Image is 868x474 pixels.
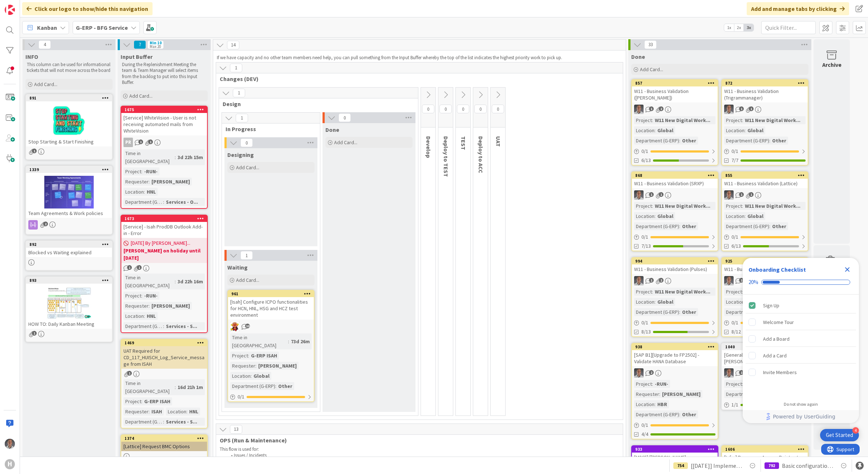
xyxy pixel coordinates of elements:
[121,215,208,333] a: 1673[Service] - Isah ProdDB Outlook Add-in - Error[DATE] By [PERSON_NAME]...[PERSON_NAME] on holi...
[632,368,718,378] div: PS
[127,371,132,376] span: 1
[149,302,150,310] span: :
[680,222,698,230] div: Other
[680,410,698,418] div: Other
[121,106,208,209] a: 1675[Service] WhiteVision - User is not receiving automated mails from WhiteVisionPRTime in [GEOG...
[724,116,742,124] div: Project
[632,147,718,156] div: 0/1
[275,382,276,390] span: :
[248,352,249,360] span: :
[634,276,644,285] img: PS
[724,288,742,296] div: Project
[123,247,205,262] b: [PERSON_NAME] on holiday until [DATE]
[763,335,790,343] div: Add a Board
[722,86,808,102] div: W11 - Business Validation (Trigrammanager)
[739,370,744,375] span: 1
[230,322,240,331] img: LC
[632,344,718,366] div: 938[SAP B1][Upgrade to FP2502] - Validate HANA Database
[725,344,808,349] div: 1040
[731,242,741,250] span: 6/13
[236,277,259,283] span: Add Card...
[632,86,718,102] div: W11 - Business Validation ([PERSON_NAME])
[640,66,663,73] span: Add Card...
[26,277,112,284] div: 893
[724,202,742,210] div: Project
[653,288,712,296] div: W11 New Digital Work...
[26,137,112,146] div: Stop Starting & Start Finishing
[228,322,314,331] div: LC
[749,265,806,274] div: Onboarding Checklist
[123,322,163,330] div: Department (G-ERP)
[769,222,770,230] span: :
[722,276,808,285] div: PS
[634,308,679,316] div: Department (G-ERP)
[141,292,142,300] span: :
[631,79,718,166] a: 857W11 - Business Validation ([PERSON_NAME])PSProject:W11 New Digital Work...Location:GlobalDepar...
[763,368,797,377] div: Invite Members
[722,318,808,327] div: 0/1
[746,331,856,347] div: Add a Board is incomplete.
[125,340,207,345] div: 1469
[634,126,654,134] div: Location
[724,368,734,378] img: PS
[32,331,37,336] span: 1
[29,96,112,101] div: 891
[231,291,314,296] div: 961
[236,164,259,171] span: Add Card...
[634,105,644,114] img: PS
[653,380,670,388] div: -RUN-
[121,106,207,135] div: 1675[Service] WhiteVision - User is not receiving automated mails from WhiteVision
[721,171,808,251] a: 855W11 - Business Validation (Lattice)PSProject:W11 New Digital Work...Location:GlobalDepartment ...
[121,215,207,222] div: 1673
[679,308,680,316] span: :
[230,352,248,360] div: Project
[722,232,808,242] div: 0/1
[770,222,788,230] div: Other
[632,258,718,264] div: 994
[652,288,653,296] span: :
[634,368,644,378] img: PS
[722,105,808,114] div: PS
[288,337,289,345] span: :
[121,340,207,346] div: 1469
[722,368,808,378] div: PS
[641,242,651,250] span: 7/13
[649,106,654,111] span: 1
[634,222,679,230] div: Department (G-ERP)
[632,318,718,327] div: 0/1
[649,278,654,283] span: 1
[26,241,112,248] div: 892
[129,93,153,99] span: Add Card...
[144,312,145,320] span: :
[742,288,743,296] span: :
[784,401,818,407] div: Do not show again
[722,80,808,86] div: 872
[632,105,718,114] div: PS
[164,198,200,206] div: Services - O...
[149,408,150,416] span: :
[770,137,788,145] div: Other
[724,308,769,316] div: Department (G-ERP)
[634,212,654,220] div: Location
[746,126,765,134] div: Global
[746,297,856,313] div: Sign Up is complete.
[37,23,57,32] span: Kanban
[641,233,648,241] span: 0 / 1
[149,178,150,186] span: :
[634,137,679,145] div: Department (G-ERP)
[724,212,745,220] div: Location
[255,362,256,370] span: :
[26,241,112,257] div: 892Blocked vs Waiting explained
[652,116,653,124] span: :
[634,190,644,200] img: PS
[653,202,712,210] div: W11 New Digital Work...
[641,319,648,327] span: 0 / 1
[26,95,112,101] div: 891
[724,105,734,114] img: PS
[125,216,207,221] div: 1673
[632,190,718,200] div: PS
[230,382,275,390] div: Department (G-ERP)
[249,352,279,360] div: G-ERP ISAH
[131,239,190,247] span: [DATE] By [PERSON_NAME]...
[163,322,164,330] span: :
